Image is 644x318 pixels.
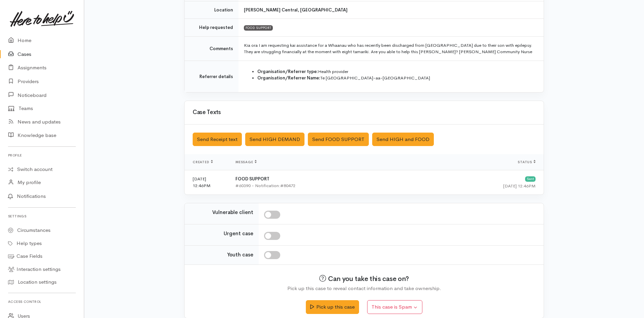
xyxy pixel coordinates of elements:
[372,133,434,146] button: Send HIGH and FOOD
[257,68,536,75] li: Health provider
[235,182,415,189] div: #60390 - Notification:#80472
[8,151,76,160] h6: Profile
[212,209,253,216] label: Vulnerable client
[185,1,238,19] td: Location
[8,297,76,306] h6: Access control
[185,36,238,61] td: Comments
[193,133,242,146] button: Send Receipt text
[244,7,348,13] b: [PERSON_NAME] Central, [GEOGRAPHIC_DATA]
[227,251,253,259] label: Youth case
[238,36,544,61] td: Kia ora I am requesting kai assistance for a Whaanau who has recently been discharged from [GEOGR...
[185,61,238,92] td: Referrer details
[257,75,536,81] li: Te [GEOGRAPHIC_DATA]-aa-[GEOGRAPHIC_DATA]
[245,133,304,146] button: Send HIGH DEMAND
[193,160,213,164] span: Created
[280,285,448,292] div: Pick up this case to reveal contact information and take ownership.
[257,69,318,74] strong: Organisation/Referrer type:
[224,230,253,238] label: Urgent case
[518,160,536,164] span: Status
[235,176,269,182] b: FOOD SUPPORT
[244,25,273,31] div: FOOD SUPPORT
[426,183,536,189] div: [DATE] 12:46PM
[525,176,536,182] div: Sent
[193,267,536,283] h2: Can you take this case on?
[193,109,536,116] h3: Case Texts
[8,212,76,221] h6: Settings
[235,160,257,164] span: Message
[185,170,230,195] td: [DATE] 12:46PM
[185,19,238,37] td: Help requested
[257,75,320,81] strong: Organisation/Referrer Name:
[308,133,369,146] button: Send FOOD SUPPORT
[367,300,422,314] button: This case is Spam
[306,300,359,314] button: Pick up this case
